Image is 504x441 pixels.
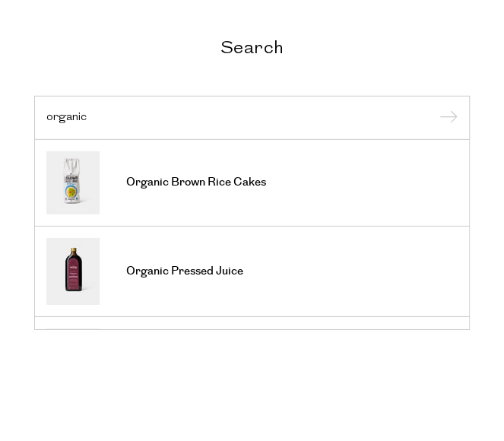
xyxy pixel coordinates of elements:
a: Organic Pressed Juice [46,237,458,304]
span: Organic Pressed Juice [126,264,243,279]
input: Search [46,112,458,123]
span: Organic Brown Rice Cakes [126,175,266,190]
img: Organic Pressed Juice [46,237,100,304]
img: Organic Brown Rice Cakes [46,151,100,214]
a: Organic Brown Rice Cakes [46,151,458,214]
h2: Search [34,36,470,58]
img: Ghee Organic [46,328,100,391]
